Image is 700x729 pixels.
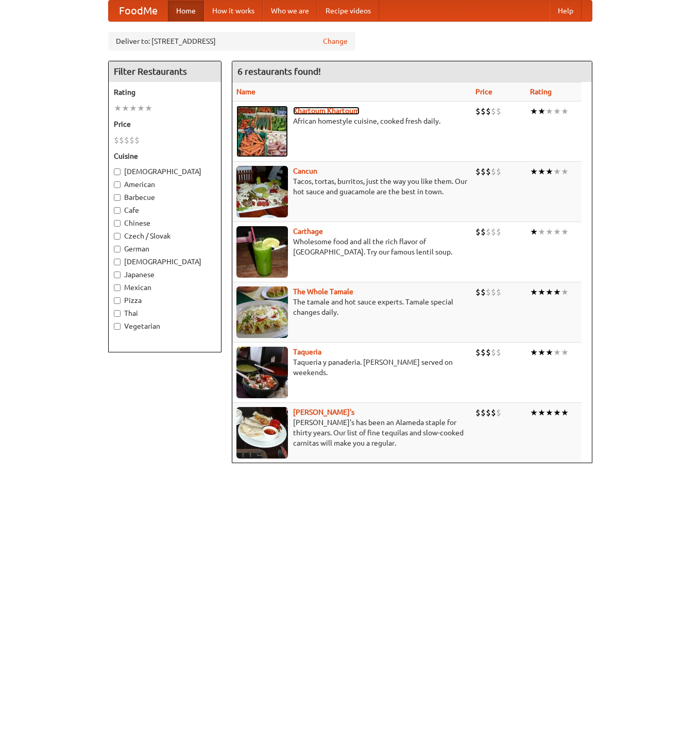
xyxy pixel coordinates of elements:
[236,106,288,157] img: khartoum.jpg
[553,347,561,358] li: ★
[114,181,121,188] input: American
[491,407,496,418] li: $
[293,107,360,115] a: Khartoum Khartoum
[114,321,216,331] label: Vegetarian
[236,357,467,378] p: Taqueria y panaderia. [PERSON_NAME] served on weekends.
[317,1,379,21] a: Recipe videos
[481,166,486,177] li: $
[475,347,481,358] li: $
[114,284,121,291] input: Mexican
[545,407,553,418] li: ★
[109,61,221,82] h4: Filter Restaurants
[114,207,121,214] input: Cafe
[561,226,569,238] li: ★
[114,297,121,304] input: Pizza
[114,231,216,241] label: Czech / Slovak
[545,347,553,358] li: ★
[114,205,216,215] label: Cafe
[114,179,216,190] label: American
[530,106,538,117] li: ★
[530,226,538,238] li: ★
[114,119,216,129] h5: Price
[114,151,216,161] h5: Cuisine
[496,407,501,418] li: $
[293,287,353,296] a: The Whole Tamale
[553,407,561,418] li: ★
[109,1,168,21] a: FoodMe
[236,407,288,459] img: pedros.jpg
[530,286,538,298] li: ★
[137,103,145,114] li: ★
[491,286,496,298] li: $
[538,226,545,238] li: ★
[491,166,496,177] li: $
[538,106,545,117] li: ★
[263,1,317,21] a: Who we are
[236,236,467,257] p: Wholesome food and all the rich flavor of [GEOGRAPHIC_DATA]. Try our famous lentil soup.
[553,286,561,298] li: ★
[114,282,216,293] label: Mexican
[119,134,124,146] li: $
[496,106,501,117] li: $
[545,106,553,117] li: ★
[114,272,121,278] input: Japanese
[530,347,538,358] li: ★
[486,106,491,117] li: $
[114,220,121,227] input: Chinese
[475,226,481,238] li: $
[168,1,204,21] a: Home
[530,407,538,418] li: ★
[236,176,467,197] p: Tacos, tortas, burritos, just the way you like them. Our hot sauce and guacamole are the best in ...
[538,286,545,298] li: ★
[486,286,491,298] li: $
[114,166,216,177] label: [DEMOGRAPHIC_DATA]
[236,286,288,338] img: wholetamale.jpg
[550,1,582,21] a: Help
[236,226,288,278] img: carthage.jpg
[481,407,486,418] li: $
[561,347,569,358] li: ★
[553,226,561,238] li: ★
[538,347,545,358] li: ★
[236,297,467,317] p: The tamale and hot sauce experts. Tamale special changes daily.
[122,103,129,114] li: ★
[114,269,216,280] label: Japanese
[553,106,561,117] li: ★
[475,106,481,117] li: $
[538,166,545,177] li: ★
[486,166,491,177] li: $
[475,407,481,418] li: $
[129,103,137,114] li: ★
[545,166,553,177] li: ★
[538,407,545,418] li: ★
[561,166,569,177] li: ★
[293,167,317,175] a: Cancun
[530,166,538,177] li: ★
[481,226,486,238] li: $
[293,227,323,235] a: Carthage
[491,226,496,238] li: $
[561,407,569,418] li: ★
[486,226,491,238] li: $
[561,106,569,117] li: ★
[293,348,321,356] a: Taqueria
[204,1,263,21] a: How it works
[114,310,121,317] input: Thai
[114,103,122,114] li: ★
[237,66,321,76] ng-pluralize: 6 restaurants found!
[114,308,216,318] label: Thai
[236,116,467,126] p: African homestyle cuisine, cooked fresh daily.
[236,347,288,398] img: taqueria.jpg
[236,88,255,96] a: Name
[496,226,501,238] li: $
[236,166,288,217] img: cancun.jpg
[145,103,152,114] li: ★
[114,233,121,240] input: Czech / Slovak
[323,36,348,46] a: Change
[293,408,354,416] a: [PERSON_NAME]'s
[134,134,140,146] li: $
